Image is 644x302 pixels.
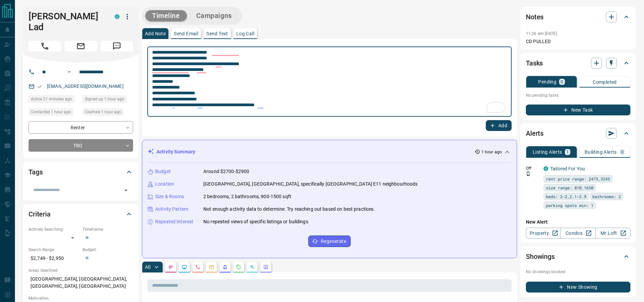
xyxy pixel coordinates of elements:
[566,150,569,154] p: 1
[82,108,133,118] div: Wed Oct 15 2025
[481,149,502,155] p: 1 hour ago
[65,68,73,76] button: Open
[486,120,512,131] button: Add
[85,109,121,115] span: Claimed 1 hour ago
[560,228,595,239] a: Condos
[538,79,556,84] p: Pending
[29,209,51,220] h2: Criteria
[546,175,610,182] span: rent price range: 2475,3245
[526,248,630,265] div: Showings
[29,139,133,152] div: TBD
[550,166,585,171] a: Tailored For You
[250,264,255,270] svg: Opportunities
[526,9,630,25] div: Notes
[157,148,195,155] p: Activity Summary
[29,295,133,301] p: Motivation:
[155,168,171,175] p: Budget
[222,264,228,270] svg: Listing Alerts
[526,125,630,141] div: Alerts
[206,31,228,36] p: Send Text
[526,171,531,176] svg: Push Notification Only
[29,164,133,180] div: Tags
[29,121,133,134] div: Renter
[65,41,97,52] span: Email
[546,202,593,209] span: parking spots min: 1
[526,128,544,139] h2: Alerts
[29,226,79,232] p: Actively Searching:
[592,193,621,200] span: bathrooms: 2
[168,264,173,270] svg: Notes
[152,50,507,114] textarea: To enrich screen reader interactions, please activate Accessibility in Grammarly extension settings
[526,58,543,69] h2: Tasks
[155,181,174,188] p: Location
[526,90,630,100] p: No pending tasks
[546,193,586,200] span: beds: 2-2,2.1-2.9
[29,41,61,52] span: Call
[526,251,555,262] h2: Showings
[585,150,617,154] p: Building Alerts
[526,228,561,239] a: Property
[526,105,630,115] button: New Task
[526,219,630,226] p: New Alert:
[29,11,105,33] h1: [PERSON_NAME] Lad
[47,83,124,89] a: [EMAIL_ADDRESS][DOMAIN_NAME]
[526,55,630,71] div: Tasks
[29,267,133,273] p: Areas Searched:
[526,31,557,36] p: 11:26 am [DATE]
[100,41,133,52] span: Message
[31,96,72,102] span: Active 21 minutes ago
[82,247,133,253] p: Budget:
[203,168,249,175] p: Around $2700-$2900
[29,253,79,264] p: $2,749 - $2,950
[203,206,375,213] p: Not enough activity data to determine. Try reaching out based on best practices.
[155,206,188,213] p: Activity Pattern
[209,264,214,270] svg: Emails
[31,109,71,115] span: Contacted 1 hour ago
[546,184,593,191] span: size range: 810,1650
[236,264,241,270] svg: Requests
[195,264,201,270] svg: Calls
[29,206,133,222] div: Criteria
[526,12,544,22] h2: Notes
[85,96,124,102] span: Signed up 1 hour ago
[29,108,79,118] div: Wed Oct 15 2025
[148,146,511,158] div: Activity Summary1 hour ago
[29,95,79,105] div: Wed Oct 15 2025
[263,264,269,270] svg: Agent Actions
[37,84,42,89] svg: Email Verified
[115,14,119,19] div: condos.ca
[595,228,630,239] a: Mr.Loft
[203,193,291,200] p: 2 bedrooms, 2 bathrooms, 900-1500 sqft
[593,80,617,84] p: Completed
[544,166,548,171] div: condos.ca
[533,150,562,154] p: Listing Alerts
[526,269,630,275] p: No showings booked
[145,265,150,269] p: All
[145,10,187,21] button: Timeline
[526,38,630,45] p: CD PULLED
[29,167,42,177] h2: Tags
[526,165,539,171] p: Off
[182,264,187,270] svg: Lead Browsing Activity
[308,235,351,247] button: Regenerate
[145,31,166,36] p: Add Note
[155,218,193,225] p: Repeated Interest
[82,95,133,105] div: Wed Oct 15 2025
[29,273,133,292] p: [GEOGRAPHIC_DATA], [GEOGRAPHIC_DATA], [GEOGRAPHIC_DATA], [GEOGRAPHIC_DATA]
[29,247,79,253] p: Search Range:
[203,218,308,225] p: No repeated views of specific listings or buildings
[526,282,630,292] button: New Showing
[155,193,184,200] p: Size & Rooms
[189,10,239,21] button: Campaigns
[621,150,624,154] p: 0
[121,186,131,195] button: Open
[82,226,133,232] p: Timeframe:
[236,31,254,36] p: Log Call
[203,181,418,188] p: [GEOGRAPHIC_DATA], [GEOGRAPHIC_DATA], specifically [GEOGRAPHIC_DATA] E11 neighbourhoods
[174,31,198,36] p: Send Email
[560,79,563,84] p: 0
